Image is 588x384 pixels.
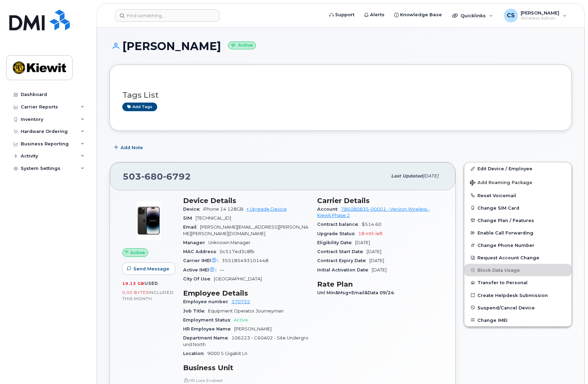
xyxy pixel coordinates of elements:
[464,251,571,264] button: Request Account Change
[317,222,362,227] span: Contract balance
[464,264,571,276] button: Block Data Usage
[317,258,369,263] span: Contract Expiry Date
[110,40,572,52] h1: [PERSON_NAME]
[208,308,284,314] span: Equipment Operator Journeyman
[464,202,571,214] button: Change SIM Card
[355,240,370,245] span: [DATE]
[122,290,174,301] span: included this month
[183,308,208,314] span: Job Title
[317,196,443,205] h3: Carrier Details
[141,171,163,182] span: 680
[234,326,272,332] span: [PERSON_NAME]
[122,281,144,286] span: 19.13 GB
[183,377,309,383] p: HR Lock Enabled
[183,249,220,254] span: MAC Address
[122,91,559,99] h3: Tags List
[208,240,250,245] span: Unknown Manager
[464,162,571,175] a: Edit Device / Employee
[228,41,256,49] small: Active
[391,173,423,179] span: Last updated
[464,189,571,202] button: Reset Voicemail
[317,267,372,272] span: Initial Activation Date
[464,175,571,189] button: Add Roaming Package
[183,326,234,332] span: HR Employee Name
[183,196,309,205] h3: Device Details
[183,224,308,236] span: [PERSON_NAME][EMAIL_ADDRESS][PERSON_NAME][PERSON_NAME][DOMAIN_NAME]
[464,276,571,289] button: Transfer to Personal
[220,249,255,254] span: 0c517ed3c8fb
[183,224,200,230] span: Email
[372,267,387,272] span: [DATE]
[423,173,438,179] span: [DATE]
[470,180,532,186] span: Add Roaming Package
[317,280,443,288] h3: Rate Plan
[234,317,248,323] span: Active
[122,103,157,111] a: Add tags
[214,276,262,281] span: [GEOGRAPHIC_DATA]
[130,249,145,256] span: Active
[317,290,398,295] span: Unl Min&Msg+Email&Data 09/24
[183,215,196,221] span: SIM
[128,200,169,241] img: image20231002-3703462-njx0qo.jpeg
[362,222,381,227] span: $514.60
[317,207,430,218] a: 786080835-00001 - Verizon Wireless - Kiewit Phase 2
[317,249,367,254] span: Contract Start Date
[464,301,571,314] button: Suspend/Cancel Device
[183,299,231,304] span: Employee number
[144,281,158,286] span: used
[231,299,250,304] a: 370755
[183,240,208,245] span: Manager
[317,207,341,212] span: Account
[317,231,358,236] span: Upgrade Status
[207,351,247,356] span: 9000 S Gigabit Ln
[464,214,571,227] button: Change Plan / Features
[477,230,533,236] span: Enable Call Forwarding
[317,240,355,245] span: Eligibility Date
[358,231,383,236] span: 18 mth left
[464,239,571,251] button: Change Phone Number
[203,207,244,212] span: iPhone 14 128GB
[196,215,231,221] span: [TECHNICAL_ID]
[133,266,169,272] span: Send Message
[123,171,191,182] span: 503
[163,171,191,182] span: 6792
[183,364,309,372] h3: Business Unit
[183,317,234,323] span: Employment Status
[183,258,222,263] span: Carrier IMEI
[464,227,571,239] button: Enable Call Forwarding
[222,258,268,263] span: 355185493101448
[122,262,175,275] button: Send Message
[246,207,287,212] a: + Upgrade Device
[558,354,583,379] iframe: Messenger Launcher
[183,207,203,212] span: Device
[464,314,571,326] button: Change IMEI
[110,141,149,154] button: Add Note
[121,144,143,151] span: Add Note
[183,267,220,272] span: Active IMEI
[183,335,231,340] span: Department Name
[477,305,535,310] span: Suspend/Cancel Device
[464,289,571,301] a: Create Helpdesk Submission
[367,249,381,254] span: [DATE]
[183,351,207,356] span: Location
[369,258,384,263] span: [DATE]
[183,276,214,281] span: City Of Use
[183,335,309,347] span: 106223 - C60A02 - Site Underground North
[122,290,149,295] span: 0.00 Bytes
[220,267,224,272] span: —
[477,218,534,223] span: Change Plan / Features
[183,289,309,297] h3: Employee Details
